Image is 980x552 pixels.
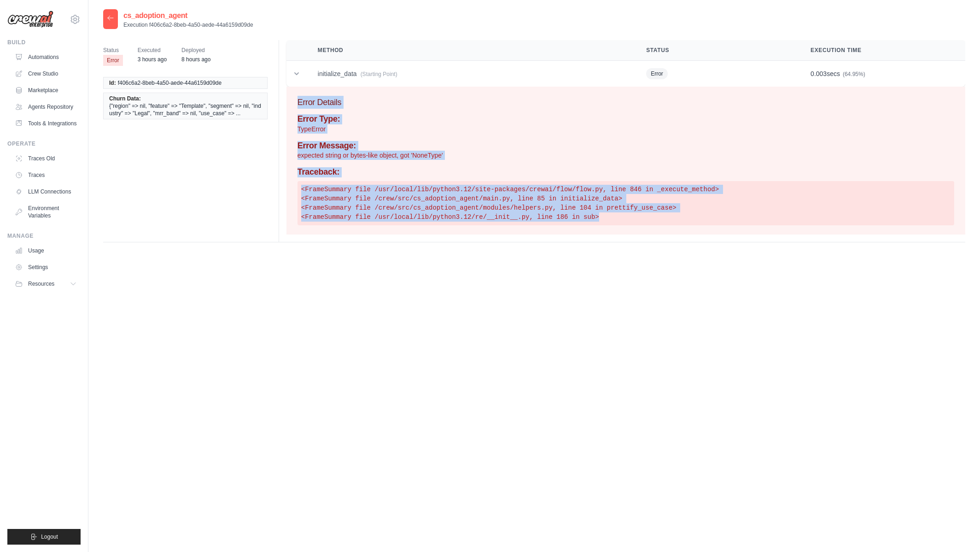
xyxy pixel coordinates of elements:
span: Status [103,46,123,55]
h4: Error Message: [297,141,954,151]
span: Logout [41,533,58,540]
span: Id: [109,79,116,87]
iframe: Chat Widget [934,508,980,552]
img: Logo [7,11,53,28]
span: 0.003 [811,70,827,77]
td: secs [799,61,965,87]
span: f406c6a2-8beb-4a50-aede-44a6159d09de [118,79,222,87]
h3: Error Details [297,96,954,109]
a: Agents Repository [11,100,81,114]
p: TypeError [297,124,954,134]
a: Usage [11,243,81,258]
th: Method [307,40,635,61]
p: Execution f406c6a2-8beb-4a50-aede-44a6159d09de [123,21,253,29]
span: Deployed [181,46,210,55]
th: Execution Time [799,40,965,61]
h4: Error Type: [297,114,954,124]
a: Automations [11,50,81,65]
a: LLM Connections [11,184,81,199]
button: Resources [11,276,81,291]
span: (Starting Point) [361,71,397,77]
span: Error [103,55,123,66]
th: Status [635,40,799,61]
p: expected string or bytes-like object, got 'NoneType' [297,151,954,160]
div: Manage [7,232,81,240]
h4: Traceback: [297,167,954,177]
a: Marketplace [11,83,81,98]
button: Logout [7,529,81,545]
span: Churn Data: [109,95,141,102]
div: Operate [7,140,81,147]
a: Settings [11,260,81,275]
span: (64.95%) [843,71,865,77]
span: {"region" => nil, "feature" => "Template", "segment" => nil, "industry" => "Legal", "mrr_band" =>... [109,102,262,117]
td: initialize_data [307,61,635,87]
a: Traces [11,168,81,182]
a: Traces Old [11,151,81,166]
h2: cs_adoption_agent [123,10,253,21]
a: Environment Variables [11,201,81,223]
a: Crew Studio [11,66,81,81]
div: Build [7,39,81,46]
span: Resources [28,280,54,288]
span: Error [646,68,668,79]
a: Tools & Integrations [11,116,81,131]
time: September 29, 2025 at 13:51 PDT [181,56,210,63]
pre: <FrameSummary file /usr/local/lib/python3.12/site-packages/crewai/flow/flow.py, line 846 in _exec... [297,181,954,225]
span: Executed [138,46,167,55]
time: September 29, 2025 at 19:33 PDT [138,56,167,63]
